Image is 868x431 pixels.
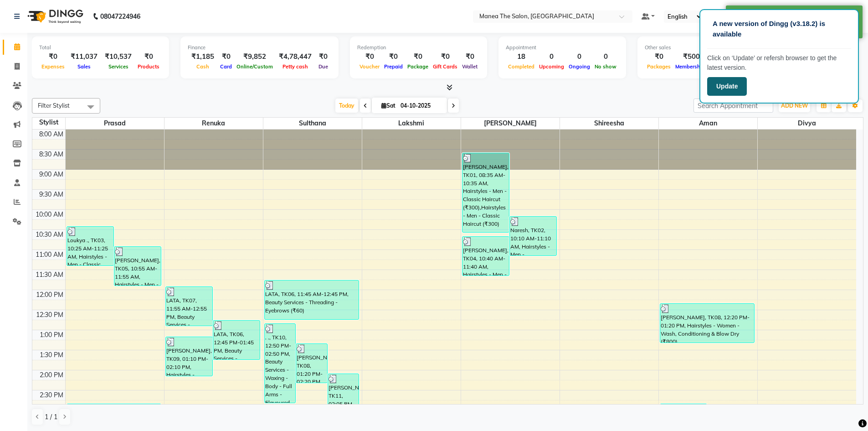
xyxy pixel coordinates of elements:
[34,310,65,320] div: 12:30 PM
[693,99,773,113] input: Search Appointment
[37,150,65,159] div: 8:30 AM
[39,63,67,70] span: Expenses
[234,52,275,62] div: ₹9,852
[280,63,310,70] span: Petty cash
[357,52,382,62] div: ₹0
[265,280,359,319] div: LATA, TK06, 11:45 AM-12:45 PM, Beauty Services - Threading - Eyebrows (₹60)
[32,118,65,127] div: Stylist
[45,412,57,422] span: 1 / 1
[37,130,65,139] div: 8:00 AM
[537,63,566,70] span: Upcoming
[335,99,358,113] span: Today
[38,102,70,109] span: Filter Stylist
[37,190,65,199] div: 9:30 AM
[135,63,162,70] span: Products
[166,337,212,376] div: [PERSON_NAME], TK09, 01:10 PM-02:10 PM, Hairstyles - Women - Straight / 'U' Cut (₹700)
[506,63,537,70] span: Completed
[461,118,560,129] span: [PERSON_NAME]
[37,170,65,179] div: 9:00 AM
[510,217,556,255] div: Naresh, TK02, 10:10 AM-11:10 AM, Hairstyles - Men - [PERSON_NAME] Shave/Trim (₹200)
[758,118,857,129] span: Divya
[34,250,65,260] div: 11:00 AM
[218,63,234,70] span: Card
[38,350,65,360] div: 1:30 PM
[431,52,460,62] div: ₹0
[566,52,592,62] div: 0
[263,118,362,129] span: Sulthana
[673,63,710,70] span: Memberships
[34,290,65,300] div: 12:00 PM
[462,153,509,232] div: [PERSON_NAME], TK01, 08:35 AM-10:35 AM, Hairstyles - Men - Classic Haircut (₹300),Hairstyles - Me...
[645,52,673,62] div: ₹0
[460,52,480,62] div: ₹0
[362,118,461,129] span: Lakshmi
[382,63,405,70] span: Prepaid
[779,99,810,112] button: ADD NEW
[398,99,443,113] input: 2025-10-04
[213,321,260,359] div: LATA, TK06, 12:45 PM-01:45 PM, Beauty Services - Threading - Eyebrows (₹60)
[405,52,431,62] div: ₹0
[34,230,65,239] div: 10:30 AM
[405,63,431,70] span: Package
[462,237,509,275] div: [PERSON_NAME], TK04, 10:40 AM-11:40 AM, Hairstyles - Men - Kids (U-12) (₹250)
[357,44,480,52] div: Redemption
[673,52,710,62] div: ₹500
[315,52,331,62] div: ₹0
[275,52,315,62] div: ₹4,78,447
[114,247,161,286] div: [PERSON_NAME], TK05, 10:55 AM-11:55 AM, Hairstyles - Men - Classic Haircut (₹300)
[67,52,101,62] div: ₹11,037
[781,102,808,109] span: ADD NEW
[166,287,212,326] div: LATA, TK07, 11:55 AM-12:55 PM, Beauty Services - Threading - [GEOGRAPHIC_DATA]/Forehead (₹60)
[707,77,747,96] button: Update
[316,63,330,70] span: Due
[39,44,162,52] div: Total
[382,52,405,62] div: ₹0
[106,63,131,70] span: Services
[34,270,65,280] div: 11:30 AM
[357,63,382,70] span: Voucher
[296,344,327,383] div: [PERSON_NAME], TK08, 01:20 PM-02:20 PM, Beauty Services - Threading - Eyebrows (₹60)
[645,44,792,52] div: Other sales
[379,102,398,109] span: Sat
[566,63,592,70] span: Ongoing
[431,63,460,70] span: Gift Cards
[34,210,65,219] div: 10:00 AM
[66,118,164,129] span: Prasad
[164,118,263,129] span: Renuka
[592,63,619,70] span: No show
[23,4,86,29] img: logo
[38,330,65,340] div: 1:00 PM
[194,63,211,70] span: Cash
[660,304,755,343] div: [PERSON_NAME], TK08, 12:20 PM-01:20 PM, Hairstyles - Women - Wash, Conditioning & Blow Dry (₹800)
[659,118,757,129] span: Aman
[188,44,331,52] div: Finance
[67,227,113,265] div: Loukya ., TK03, 10:25 AM-11:25 AM, Hairstyles - Men - Classic Haircut (₹300)
[592,52,619,62] div: 0
[38,390,65,400] div: 2:30 PM
[38,370,65,380] div: 2:00 PM
[218,52,234,62] div: ₹0
[506,52,537,62] div: 18
[537,52,566,62] div: 0
[101,52,135,62] div: ₹10,537
[713,19,846,39] p: A new version of Dingg (v3.18.2) is available
[234,63,275,70] span: Online/Custom
[265,324,296,403] div: . ., TK10, 12:50 PM-02:50 PM, Beauty Services - Waxing - Body - Full Arms - Flavoured (₹750),Beau...
[460,63,480,70] span: Wallet
[645,63,673,70] span: Packages
[707,53,851,73] p: Click on ‘Update’ or refersh browser to get the latest version.
[39,52,67,62] div: ₹0
[100,4,140,29] b: 08047224946
[135,52,162,62] div: ₹0
[75,63,93,70] span: Sales
[506,44,619,52] div: Appointment
[560,118,658,129] span: shireesha
[188,52,218,62] div: ₹1,185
